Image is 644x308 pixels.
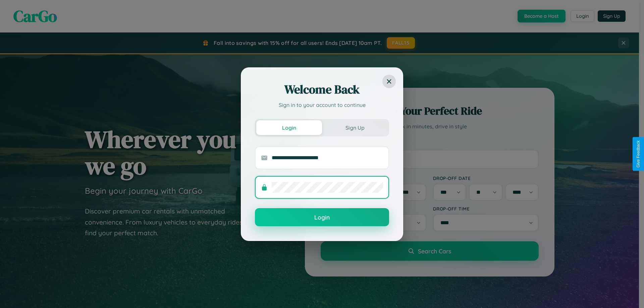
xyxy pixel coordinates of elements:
button: Login [256,120,322,135]
p: Sign in to your account to continue [255,101,389,109]
button: Sign Up [322,120,388,135]
h2: Welcome Back [255,81,389,98]
div: Give Feedback [636,140,641,168]
button: Login [255,208,389,226]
